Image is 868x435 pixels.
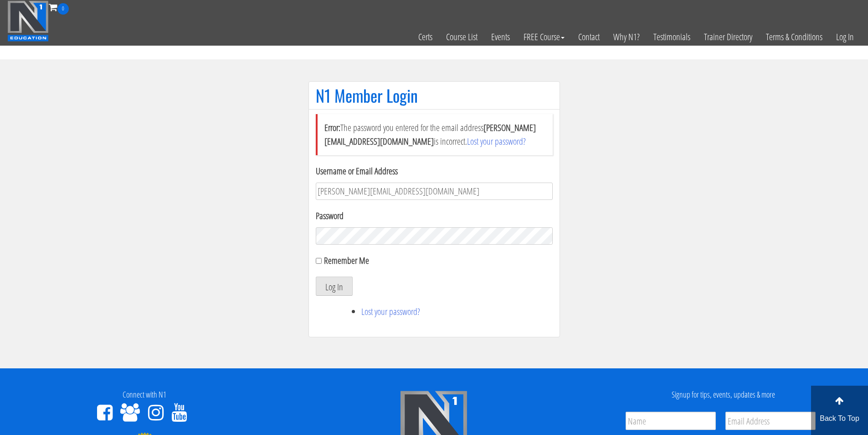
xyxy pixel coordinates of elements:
h4: Signup for tips, events, updates & more [586,390,861,399]
a: Log In [829,15,861,59]
a: Contact [571,15,606,59]
a: Why N1? [606,15,647,59]
a: Trainer Directory [697,15,759,59]
label: Password [316,209,553,223]
input: Email Address [725,412,816,430]
h4: Connect with N1 [7,390,282,399]
a: FREE Course [517,15,571,59]
label: Remember Me [324,254,369,267]
a: Terms & Conditions [759,15,829,59]
label: Username or Email Address [316,164,553,178]
input: Name [626,412,716,430]
a: Events [484,15,517,59]
a: Certs [411,15,439,59]
li: The password you entered for the email address is incorrect. [316,114,553,155]
a: Lost your password? [361,305,420,318]
h1: N1 Member Login [316,86,553,105]
a: Testimonials [647,15,697,59]
span: 0 [57,3,69,15]
p: Back To Top [811,413,868,424]
a: Course List [439,15,484,59]
a: Lost your password? [467,135,526,147]
button: Log In [316,277,353,296]
strong: [PERSON_NAME][EMAIL_ADDRESS][DOMAIN_NAME] [324,121,536,147]
strong: Error: [324,121,340,134]
img: n1-education [7,0,49,42]
a: 0 [49,1,69,13]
